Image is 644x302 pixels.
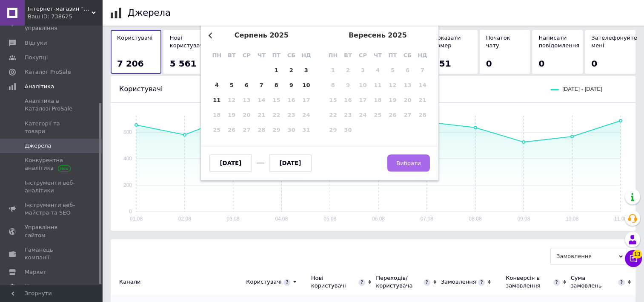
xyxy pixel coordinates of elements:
div: чт [370,48,385,63]
div: сб [284,48,299,63]
span: Маркет [25,268,46,276]
div: Not available субота, 27-е вересня 2025 р. [400,107,415,122]
span: Інструменти веб-аналітики [25,179,79,195]
div: Not available вівторок, 2-е вересня 2025 р. [341,63,355,78]
div: month 2025-08 [209,63,314,137]
div: Замовлення [441,278,476,286]
span: Вибрати [396,160,421,166]
button: Чат з покупцем13 [625,250,642,267]
div: Not available четвер, 25-е вересня 2025 р. [370,107,385,122]
div: Not available п’ятниця, 29-е серпня 2025 р. [269,122,284,137]
div: Not available субота, 16-е серпня 2025 р. [284,93,299,107]
div: Not available вівторок, 26-е серпня 2025 р. [224,122,239,137]
text: 02.08 [178,216,191,222]
div: Конверсія в замовлення [506,274,551,290]
span: 13 [633,250,642,258]
div: Not available вівторок, 9-е вересня 2025 р. [341,78,355,93]
div: Нові користувачі [311,274,356,290]
div: Сума замовлень [571,274,616,290]
div: Not available понеділок, 15-е вересня 2025 р. [326,93,341,107]
text: 08.08 [469,216,481,222]
span: Джерела [25,142,51,150]
div: пт [269,48,284,63]
div: Choose неділя, 10-е серпня 2025 р. [299,78,314,93]
div: Not available неділя, 7-е вересня 2025 р. [415,63,430,78]
div: пт [385,48,400,63]
span: 0 [538,58,544,69]
div: Choose субота, 2-е серпня 2025 р. [284,63,299,78]
span: Відгуки [25,39,47,47]
text: 01.08 [130,216,143,222]
span: Зателефонуйте мені [591,35,637,49]
div: Not available середа, 20-е серпня 2025 р. [239,107,254,122]
span: Покупці [25,54,48,61]
div: Not available п’ятниця, 5-е вересня 2025 р. [385,63,400,78]
span: Аналітика [25,83,54,90]
text: 04.08 [275,216,288,222]
div: Choose понеділок, 4-е серпня 2025 р. [209,78,224,93]
div: пн [209,48,224,63]
span: 5 561 [170,58,197,69]
div: Ваш ID: 738625 [28,13,102,20]
div: Not available п’ятниця, 26-е вересня 2025 р. [385,107,400,122]
div: Not available п’ятниця, 19-е вересня 2025 р. [385,93,400,107]
div: Not available середа, 3-є вересня 2025 р. [355,63,370,78]
span: Замовлення [550,248,627,265]
div: Канали [111,278,242,286]
div: Not available неділя, 17-е серпня 2025 р. [299,93,314,107]
div: Переходів/користувача [376,274,421,290]
div: Користувачі [246,278,281,286]
div: Choose четвер, 7-е серпня 2025 р. [254,78,269,93]
span: Користувачі [119,85,163,93]
div: Not available субота, 6-е вересня 2025 р. [400,63,415,78]
div: вт [341,48,355,63]
div: Choose понеділок, 11-е серпня 2025 р. [209,93,224,107]
div: Not available понеділок, 25-е серпня 2025 р. [209,122,224,137]
text: 09.08 [517,216,530,222]
div: Not available середа, 17-е вересня 2025 р. [355,93,370,107]
span: 0 [486,58,492,69]
text: 05.08 [323,216,336,222]
button: Вибрати [387,154,430,171]
text: 0 [129,209,132,215]
text: 600 [123,129,132,135]
span: Конкурентна аналітика [25,157,79,172]
div: Not available понеділок, 22-е вересня 2025 р. [326,107,341,122]
span: Налаштування [25,283,68,290]
button: Previous Month [209,32,215,38]
text: 400 [123,156,132,162]
text: 07.08 [421,216,433,222]
div: Not available неділя, 24-е серпня 2025 р. [299,107,314,122]
div: Not available субота, 23-є серпня 2025 р. [284,107,299,122]
div: нд [299,48,314,63]
div: Not available вівторок, 19-е серпня 2025 р. [224,107,239,122]
div: Not available середа, 13-е серпня 2025 р. [239,93,254,107]
span: Нові користувачі [170,35,205,49]
div: сб [400,48,415,63]
div: Choose вівторок, 5-е серпня 2025 р. [224,78,239,93]
div: ср [355,48,370,63]
div: пн [326,48,341,63]
text: 06.08 [372,216,385,222]
div: Not available четвер, 18-е вересня 2025 р. [370,93,385,107]
div: Not available середа, 10-е вересня 2025 р. [355,78,370,93]
span: Початок чату [486,35,510,49]
div: Not available четвер, 11-е вересня 2025 р. [370,78,385,93]
div: month 2025-09 [326,63,430,137]
span: 7 206 [117,58,144,69]
div: Not available четвер, 28-е серпня 2025 р. [254,122,269,137]
span: Показати номер [433,35,461,49]
span: Написати повідомлення [538,35,579,49]
text: 11.08 [614,216,627,222]
div: Not available понеділок, 29-е вересня 2025 р. [326,122,341,137]
div: Not available субота, 13-е вересня 2025 р. [400,78,415,93]
span: Інтернет-магазин "Мельница-рукодельница" [28,5,92,13]
div: Not available вівторок, 30-е вересня 2025 р. [341,122,355,137]
div: серпень 2025 [209,32,314,39]
div: Not available вівторок, 12-е серпня 2025 р. [224,93,239,107]
span: 0 [591,58,597,69]
span: Аналітика в Каталозі ProSale [25,97,79,113]
div: Not available понеділок, 8-е вересня 2025 р. [326,78,341,93]
div: Not available п’ятниця, 22-е серпня 2025 р. [269,107,284,122]
div: Not available середа, 27-е серпня 2025 р. [239,122,254,137]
